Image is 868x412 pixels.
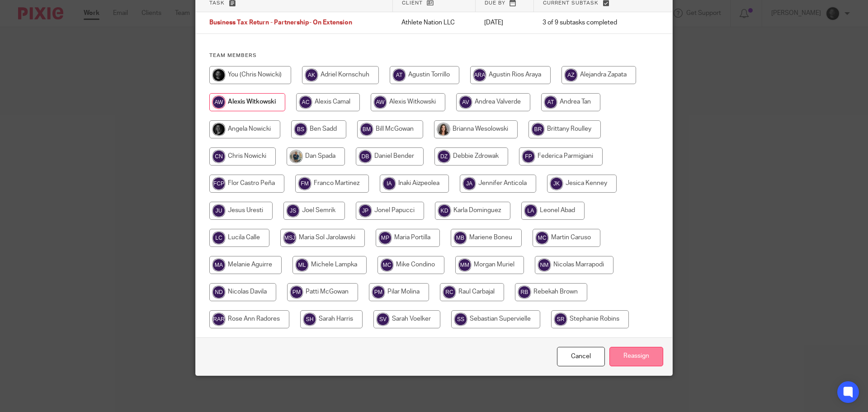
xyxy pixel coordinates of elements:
[543,0,599,5] span: Current subtask
[485,0,505,5] span: Due by
[209,20,352,26] span: Business Tax Return - Partnership- On Extension
[533,12,641,34] td: 3 of 9 subtasks completed
[401,18,466,27] p: Athlete Nation LLC
[609,347,663,366] input: Reassign
[557,347,605,366] a: Close this dialog window
[484,18,524,27] p: [DATE]
[209,0,225,5] span: Task
[402,0,423,5] span: Client
[209,52,659,59] h4: Team members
